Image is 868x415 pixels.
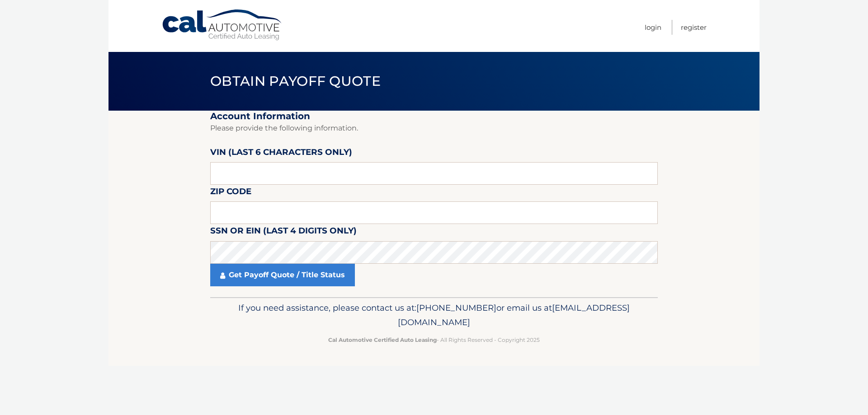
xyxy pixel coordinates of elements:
label: Zip Code [210,185,251,201]
label: SSN or EIN (last 4 digits only) [210,224,357,241]
p: If you need assistance, please contact us at: or email us at [216,301,652,330]
label: VIN (last 6 characters only) [210,145,352,162]
span: [PHONE_NUMBER] [416,303,496,313]
span: Obtain Payoff Quote [210,73,381,89]
a: Cal Automotive [161,9,283,41]
a: Register [681,20,707,35]
p: - All Rights Reserved - Copyright 2025 [216,335,652,345]
a: Login [645,20,661,35]
p: Please provide the following information. [210,122,658,135]
a: Get Payoff Quote / Title Status [210,264,355,286]
strong: Cal Automotive Certified Auto Leasing [328,336,437,343]
h2: Account Information [210,111,658,122]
